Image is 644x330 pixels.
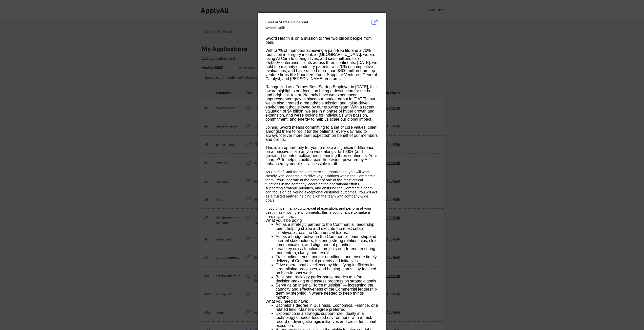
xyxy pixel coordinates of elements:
[265,206,371,218] span: If you thrive in ambiguity, excel at execution, and perform at your best in fast-moving environme...
[276,235,378,247] li: Act as a bridge between the Commercial leadership and internal stakeholders, fostering strong rel...
[265,85,377,121] span: , this award highlights our focus on being a destination for the best and brightest talent. Not o...
[276,255,378,263] li: Track action items, monitor deadlines, and ensure timely delivery of Commercial projects and init...
[265,299,378,303] h3: What you need to have:
[276,223,378,235] li: Act as a strategic partner to the Commercial leadership team, helping shape and execute the most ...
[276,283,378,299] li: Serve as an internal “force multiplier” — increasing the capacity and effectiveness of the Commer...
[276,247,378,255] li: Lead key cross-functional projects end-to-end, ensuring momentum, clarity, and results.
[265,170,377,202] span: As Chief of Staff for the Commercial Organization, you will work closely with leadership to drive...
[265,25,353,30] div: swordhealth
[276,303,378,312] li: Bachelor’s degree in Business, Economics, Finance, or a related field; Master’s degree preferred.
[296,85,368,89] a: Forbes Best Startup Employer in [DATE]
[265,48,377,81] span: With 67% of members achieving a pain-free life and a 70% reduction in surgery intent, at [GEOGRAP...
[265,85,296,89] span: Recognized as a
[265,218,378,223] h3: What you'll be doing
[276,275,378,283] li: Build and track key performance metrics to inform decision-making and assess progress on strategi...
[265,125,378,142] span: Joining Sword means committing to a set of core values, chief amongst them to “do it for the pati...
[265,36,372,45] span: Sword Health is on a mission to free two billion people from pain.
[276,312,378,328] li: Experience in a strategic support role, ideally in a technology or sales-focused environment, wit...
[265,19,353,25] div: Chief of Staff, Commercial
[265,145,377,166] span: This is an opportunity for you to make a significant difference on a massive scale as you work al...
[276,263,378,275] li: Drive operational excellence by identifying inefficiencies, streamlining processes, and helping t...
